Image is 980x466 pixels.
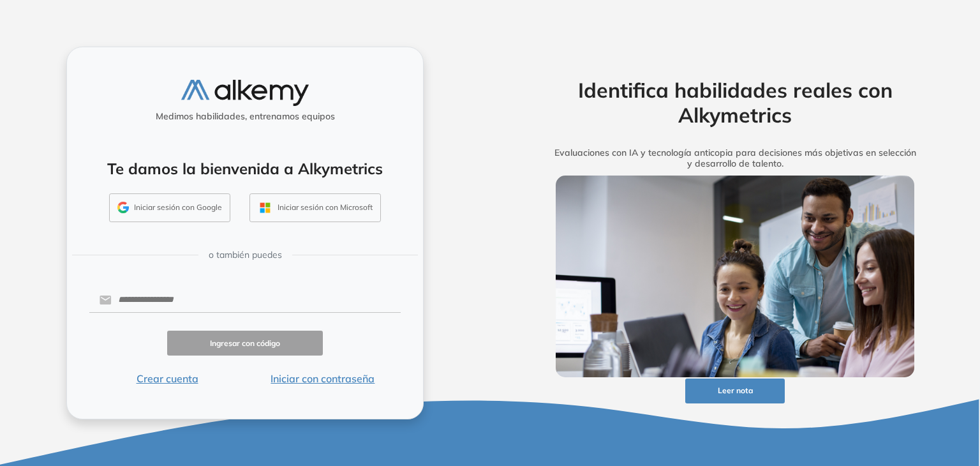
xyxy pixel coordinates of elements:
[209,248,282,262] span: o también puedes
[167,331,323,356] button: Ingresar con código
[84,160,406,178] h4: Te damos la bienvenida a Alkymetrics
[536,147,934,169] h5: Evaluaciones con IA y tecnología anticopia para decisiones más objetivas en selección y desarroll...
[258,200,272,215] img: OUTLOOK_ICON
[109,193,230,223] button: Iniciar sesión con Google
[181,80,309,106] img: logo-alkemy
[685,379,785,403] button: Leer nota
[556,176,914,377] img: img-more-info
[89,371,245,386] button: Crear cuenta
[72,111,418,122] h5: Medimos habilidades, entrenamos equipos
[536,78,934,127] h2: Identifica habilidades reales con Alkymetrics
[245,371,401,386] button: Iniciar con contraseña
[916,405,980,466] iframe: Chat Widget
[249,193,381,223] button: Iniciar sesión con Microsoft
[117,202,129,213] img: GMAIL_ICON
